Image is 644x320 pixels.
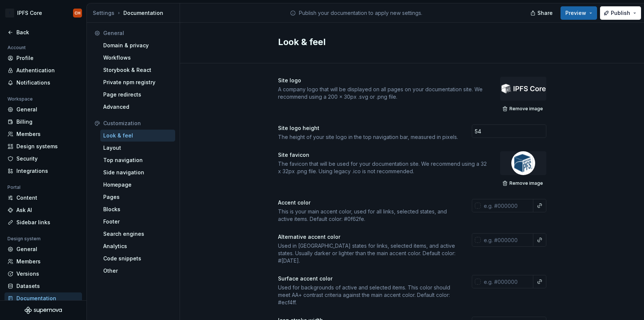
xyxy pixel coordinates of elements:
[4,64,82,76] a: Authentication
[100,154,175,166] a: Top navigation
[481,199,533,212] input: e.g. #000000
[103,206,172,213] div: Blocks
[103,42,172,49] div: Domain & privacy
[100,240,175,252] a: Analytics
[4,192,82,204] a: Content
[4,95,36,104] div: Workspace
[16,155,79,162] div: Security
[93,9,114,17] button: Settings
[4,256,82,267] a: Members
[565,9,586,17] span: Preview
[103,218,172,225] div: Footer
[4,216,82,228] a: Sidebar links
[4,140,82,152] a: Design systems
[600,6,641,20] button: Publish
[16,270,79,278] div: Versions
[100,142,175,154] a: Layout
[100,76,175,88] a: Private npm registry
[103,103,172,111] div: Advanced
[103,120,172,127] div: Customization
[16,219,79,226] div: Sidebar links
[16,29,79,36] div: Back
[4,183,23,192] div: Portal
[103,181,172,188] div: Homepage
[278,133,458,141] div: The height of your site logo in the top navigation bar, measured in pixels.
[4,243,82,255] a: General
[103,255,172,262] div: Code snippets
[103,169,172,176] div: Side navigation
[481,275,533,288] input: e.g. #000000
[4,165,82,177] a: Integrations
[100,52,175,64] a: Workflows
[278,124,319,132] div: Site logo height
[103,144,172,152] div: Layout
[472,124,546,138] input: 28
[4,52,82,64] a: Profile
[93,9,177,17] div: Documentation
[17,9,42,17] div: IPFS Core
[16,194,79,202] div: Content
[103,91,172,98] div: Page redirects
[100,253,175,264] a: Code snippets
[16,295,79,302] div: Documentation
[103,230,172,238] div: Search engines
[103,79,172,86] div: Private npm registry
[4,204,82,216] a: Ask AI
[103,243,172,250] div: Analytics
[4,43,29,52] div: Account
[5,9,14,18] div: I
[16,54,79,62] div: Profile
[100,203,175,215] a: Blocks
[103,66,172,74] div: Storybook & React
[100,228,175,240] a: Search engines
[103,156,172,164] div: Top navigation
[4,26,82,38] a: Back
[100,39,175,51] a: Domain & privacy
[100,101,175,113] a: Advanced
[4,153,82,165] a: Security
[100,216,175,228] a: Footer
[4,77,82,89] a: Notifications
[278,160,487,175] div: The favicon that will be used for your documentation site. We recommend using a 32 x 32px .png fi...
[16,206,79,214] div: Ask AI
[611,9,630,17] span: Publish
[509,106,543,112] span: Remove image
[16,79,79,86] div: Notifications
[500,104,546,114] button: Remove image
[4,268,82,280] a: Versions
[509,180,543,186] span: Remove image
[561,6,597,20] button: Preview
[16,143,79,150] div: Design systems
[16,245,79,253] div: General
[278,77,301,84] div: Site logo
[100,179,175,191] a: Homepage
[481,233,533,247] input: e.g. #000000
[278,208,458,223] div: This is your main accent color, used for all links, selected states, and active items. Default co...
[537,9,553,17] span: Share
[100,265,175,277] a: Other
[16,106,79,113] div: General
[16,258,79,265] div: Members
[103,54,172,61] div: Workflows
[4,116,82,128] a: Billing
[100,191,175,203] a: Pages
[100,64,175,76] a: Storybook & React
[25,307,62,314] svg: Supernova Logo
[100,130,175,142] a: Look & feel
[278,151,309,159] div: Site favicon
[100,89,175,101] a: Page redirects
[103,132,172,139] div: Look & feel
[4,292,82,304] a: Documentation
[500,178,546,188] button: Remove image
[75,10,80,16] div: CH
[16,130,79,138] div: Members
[1,5,85,21] button: IIPFS CoreCH
[278,275,332,282] div: Surface accent color
[4,104,82,115] a: General
[4,128,82,140] a: Members
[16,282,79,290] div: Datasets
[278,86,487,101] div: A company logo that will be displayed on all pages on your documentation site. We recommend using...
[4,234,44,243] div: Design system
